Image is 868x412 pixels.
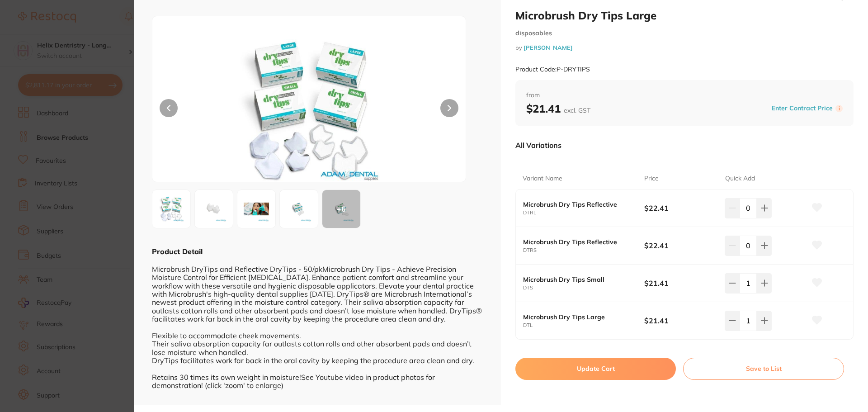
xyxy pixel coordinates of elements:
[515,66,590,73] small: Product Code: P-DRYTIPS
[523,201,632,208] b: Microbrush Dry Tips Reflective
[523,276,632,283] b: Microbrush Dry Tips Small
[526,102,590,115] b: $21.41
[644,241,717,251] b: $22.41
[523,285,644,291] small: DTS
[523,210,644,216] small: DTRL
[524,44,573,51] a: [PERSON_NAME]
[523,322,644,328] small: DTL
[152,247,203,256] b: Product Detail
[526,91,843,100] span: from
[515,358,676,379] button: Update Cart
[215,39,403,182] img: VElQUy5qcGc
[198,193,230,225] img: LmpwZw
[523,238,632,246] b: Microbrush Dry Tips Reflective
[644,316,717,326] b: $21.41
[322,189,361,228] button: +6
[523,247,644,253] small: DTRS
[725,174,755,183] p: Quick Add
[240,193,273,225] img: LmpwZw
[152,256,483,389] div: Microbrush DryTips and Reflective DryTips - 50/pkMicrobrush Dry Tips - Achieve Precision Moisture...
[322,190,360,228] div: + 6
[644,174,659,183] p: Price
[683,358,844,379] button: Save to List
[515,29,854,37] small: disposables
[515,44,854,51] small: by
[515,141,561,150] p: All Variations
[155,193,188,225] img: VElQUy5qcGc
[515,9,854,22] h2: Microbrush Dry Tips Large
[523,313,632,321] b: Microbrush Dry Tips Large
[644,203,717,213] b: $22.41
[835,105,843,112] label: i
[769,104,835,113] button: Enter Contract Price
[644,278,717,288] b: $21.41
[283,193,315,225] img: cGc
[523,174,562,183] p: Variant Name
[564,106,590,114] span: excl. GST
